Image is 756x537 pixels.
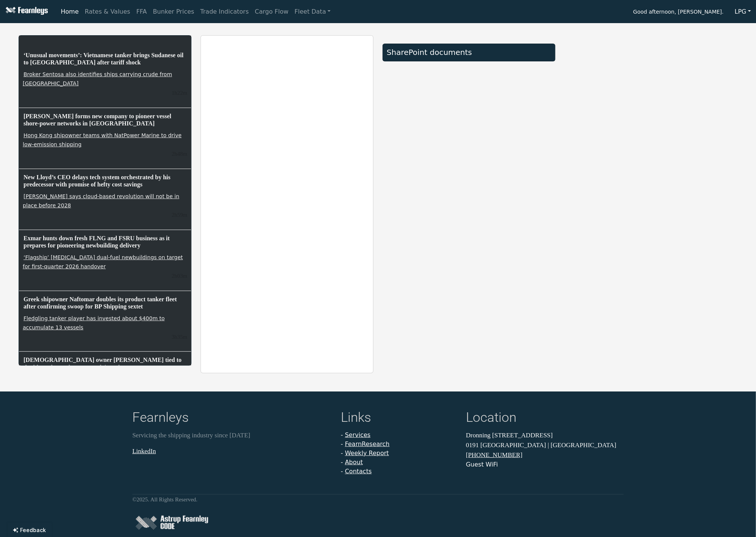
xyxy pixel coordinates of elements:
li: - [341,467,457,476]
a: Cargo Flow [252,4,292,19]
small: 9/5/2025, 2:24:54 PM [172,90,187,96]
h4: Fearnleys [132,410,332,427]
a: Contacts [345,468,372,475]
h4: Location [466,410,624,427]
small: 9/5/2025, 1:58:44 PM [172,151,187,157]
small: 9/5/2025, 1:11:42 PM [172,334,187,340]
a: Broker Sentosa also identifies ships carrying crude from [GEOGRAPHIC_DATA] [23,70,172,87]
a: Fleet Data [292,4,334,19]
h6: [DEMOGRAPHIC_DATA] owner [PERSON_NAME] tied to double tanker order at Hyundai yard [23,355,187,371]
h6: [PERSON_NAME] forms new company to pioneer vessel shore-power networks in [GEOGRAPHIC_DATA] [23,112,187,128]
a: [PHONE_NUMBER] [466,451,522,459]
a: ‘Flagship’ [MEDICAL_DATA] dual-fuel newbuildings on target for first-quarter 2026 handover [23,254,183,270]
h6: Greek shipowner Naftomar doubles its product tanker fleet after confirming swoop for BP Shipping ... [23,295,187,311]
a: LinkedIn [132,448,156,455]
small: 9/5/2025, 1:48:03 PM [172,212,187,218]
h6: New Lloyd’s CEO delays tech system orchestrated by his predecessor with promise of hefty cost sav... [23,173,187,189]
li: - [341,458,457,467]
a: FFA [133,4,150,19]
h6: Exmar hunts down fresh FLNG and FSRU business as it prepares for pioneering newbuilding delivery [23,234,187,250]
a: Services [345,431,370,438]
a: FearnResearch [345,440,390,448]
small: © 2025 . All Rights Reserved. [132,496,198,503]
div: SharePoint documents [387,48,551,57]
p: Dronning [STREET_ADDRESS] [466,431,624,440]
a: About [345,459,363,466]
h6: ‘Unusual movements’: Vietnamese tanker brings Sudanese oil to [GEOGRAPHIC_DATA] after tariff shock [23,51,187,67]
a: Trade Indicators [197,4,252,19]
a: Fledgling tanker player has invested about $400m to accumulate 13 vessels [23,315,165,331]
span: Good afternoon, [PERSON_NAME]. [633,6,724,19]
p: Servicing the shipping industry since [DATE] [132,431,332,440]
iframe: report archive [201,36,373,373]
a: Weekly Report [345,449,389,457]
li: - [341,431,457,440]
img: Fearnleys Logo [4,7,48,16]
h4: Links [341,410,457,427]
a: Rates & Values [82,4,133,19]
a: Hong Kong shipowner teams with NatPower Marine to drive low-emission shipping [23,132,182,148]
button: Guest WiFi [466,460,498,469]
small: 9/5/2025, 1:43:56 PM [172,273,187,279]
button: LPG [730,5,756,19]
li: - [341,449,457,458]
li: - [341,440,457,449]
a: [PERSON_NAME] says cloud-based revolution will not be in place before 2028 [23,193,179,209]
p: 0191 [GEOGRAPHIC_DATA] | [GEOGRAPHIC_DATA] [466,440,624,450]
a: Home [58,4,82,19]
a: Bunker Prices [150,4,197,19]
